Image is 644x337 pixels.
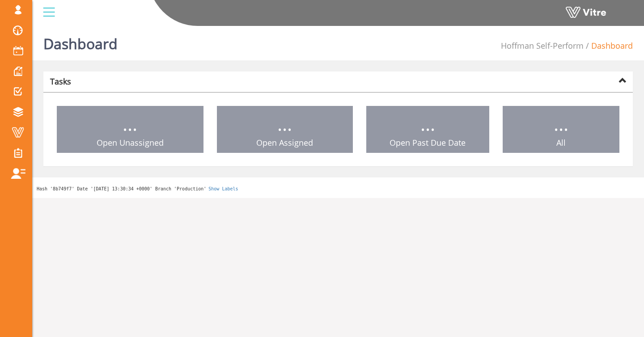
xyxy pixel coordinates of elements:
span: ... [277,111,292,136]
span: All [556,137,566,148]
span: ... [420,111,435,136]
span: Open Assigned [256,137,313,148]
span: ... [554,111,568,136]
h1: Dashboard [43,22,118,60]
a: ... Open Assigned [217,106,353,153]
strong: Tasks [50,76,71,87]
span: Open Unassigned [97,137,164,148]
li: Dashboard [584,40,633,52]
a: ... Open Unassigned [57,106,203,153]
a: ... Open Past Due Date [366,106,489,153]
span: ... [123,111,137,136]
span: Hash '8b749f7' Date '[DATE] 13:30:34 +0000' Branch 'Production' [37,186,206,191]
span: Open Past Due Date [390,137,466,148]
a: Hoffman Self-Perform [501,40,584,51]
a: ... All [503,106,620,153]
a: Show Labels [208,186,238,191]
